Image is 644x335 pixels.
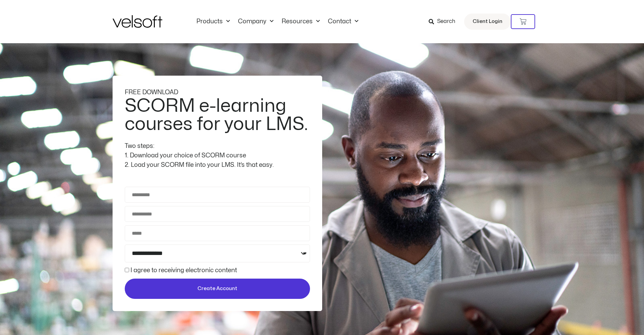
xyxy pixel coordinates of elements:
[324,18,362,25] a: ContactMenu Toggle
[130,267,237,273] label: I agree to receiving electronic content
[125,160,310,170] div: 2. Load your SCORM file into your LMS. It’s that easy.
[125,97,308,133] h2: SCORM e-learning courses for your LMS.
[278,18,324,25] a: ResourcesMenu Toggle
[113,15,162,28] img: Velsoft Training Materials
[125,279,310,299] button: Create Account
[437,17,455,26] span: Search
[473,17,502,26] span: Client Login
[464,14,511,30] a: Client Login
[125,151,310,160] div: 1. Download your choice of SCORM course
[125,88,310,97] div: FREE DOWNLOAD
[429,16,460,27] a: Search
[197,285,237,293] span: Create Account
[234,18,278,25] a: CompanyMenu Toggle
[125,141,310,151] div: Two steps:
[192,18,362,25] nav: Menu
[192,18,234,25] a: ProductsMenu Toggle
